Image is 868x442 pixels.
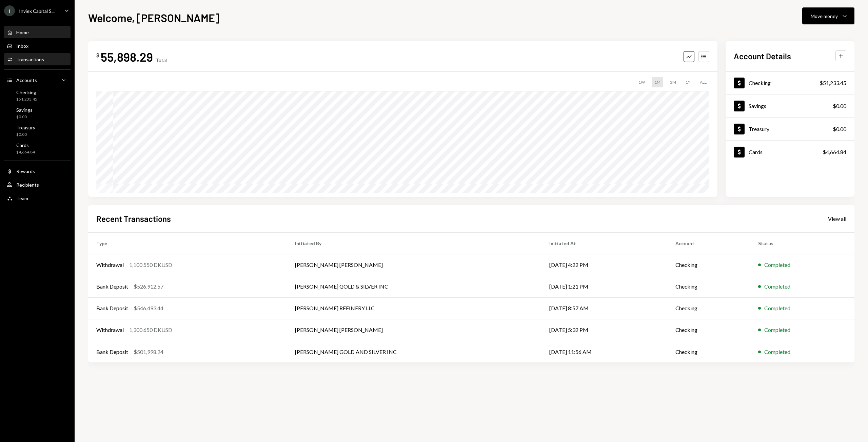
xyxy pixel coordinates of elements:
[541,254,668,276] td: [DATE] 4:22 PM
[287,297,541,319] td: [PERSON_NAME] REFINERY LLC
[96,213,171,224] h2: Recent Transactions
[749,149,763,155] div: Cards
[16,195,28,201] div: Team
[764,282,790,291] div: Completed
[96,304,128,312] div: Bank Deposit
[636,77,648,87] div: 1W
[541,276,668,297] td: [DATE] 1:21 PM
[667,254,750,276] td: Checking
[734,50,791,62] h2: Account Details
[828,215,846,222] a: View all
[4,192,71,204] a: Team
[156,57,167,63] div: Total
[667,319,750,341] td: Checking
[683,77,693,87] div: 1Y
[16,125,35,130] div: Treasury
[88,232,287,254] th: Type
[287,276,541,297] td: [PERSON_NAME] GOLD & SILVER INC
[16,182,39,188] div: Recipients
[833,125,846,133] div: $0.00
[88,11,219,24] h1: Welcome, [PERSON_NAME]
[726,71,854,94] a: Checking$51,233.45
[4,105,71,121] a: Savings$0.00
[764,326,790,334] div: Completed
[16,168,35,174] div: Rewards
[4,74,71,86] a: Accounts
[823,148,846,156] div: $4,664.84
[287,232,541,254] th: Initiated By
[667,232,750,254] th: Account
[16,149,35,155] div: $4,664.84
[750,232,854,254] th: Status
[764,261,790,269] div: Completed
[4,165,71,177] a: Rewards
[96,348,128,356] div: Bank Deposit
[811,13,838,20] div: Move money
[667,297,750,319] td: Checking
[101,49,153,64] div: 55,898.29
[16,43,28,49] div: Inbox
[4,123,71,139] a: Treasury$0.00
[129,261,172,269] div: 1,100,550 DKUSD
[833,102,846,110] div: $0.00
[652,77,663,87] div: 1M
[541,232,668,254] th: Initiated At
[726,94,854,117] a: Savings$0.00
[764,304,790,312] div: Completed
[4,87,71,104] a: Checking$51,233.45
[134,282,163,291] div: $526,912.57
[726,141,854,163] a: Cards$4,664.84
[4,26,71,38] a: Home
[828,215,846,222] div: View all
[16,107,33,113] div: Savings
[16,77,37,83] div: Accounts
[4,5,15,16] div: I
[749,80,771,86] div: Checking
[4,53,71,65] a: Transactions
[287,341,541,362] td: [PERSON_NAME] GOLD AND SILVER INC
[541,319,668,341] td: [DATE] 5:32 PM
[802,7,854,24] button: Move money
[726,118,854,140] a: Treasury$0.00
[16,97,37,102] div: $51,233.45
[134,304,163,312] div: $546,493.44
[4,40,71,52] a: Inbox
[96,52,99,59] div: $
[16,132,35,138] div: $0.00
[287,319,541,341] td: [PERSON_NAME] [PERSON_NAME]
[4,178,71,191] a: Recipients
[820,79,846,87] div: $51,233.45
[541,297,668,319] td: [DATE] 8:57 AM
[749,126,769,132] div: Treasury
[749,103,766,109] div: Savings
[16,29,29,35] div: Home
[667,341,750,362] td: Checking
[96,282,128,291] div: Bank Deposit
[19,8,55,14] div: Inviex Capital S...
[16,114,33,120] div: $0.00
[16,57,44,62] div: Transactions
[697,77,709,87] div: ALL
[16,142,35,148] div: Cards
[4,140,71,156] a: Cards$4,664.84
[541,341,668,362] td: [DATE] 11:56 AM
[134,348,163,356] div: $501,998.24
[96,326,124,334] div: Withdrawal
[667,77,679,87] div: 3M
[96,261,124,269] div: Withdrawal
[764,348,790,356] div: Completed
[287,254,541,276] td: [PERSON_NAME] [PERSON_NAME]
[16,89,37,95] div: Checking
[667,276,750,297] td: Checking
[129,326,172,334] div: 1,300,650 DKUSD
